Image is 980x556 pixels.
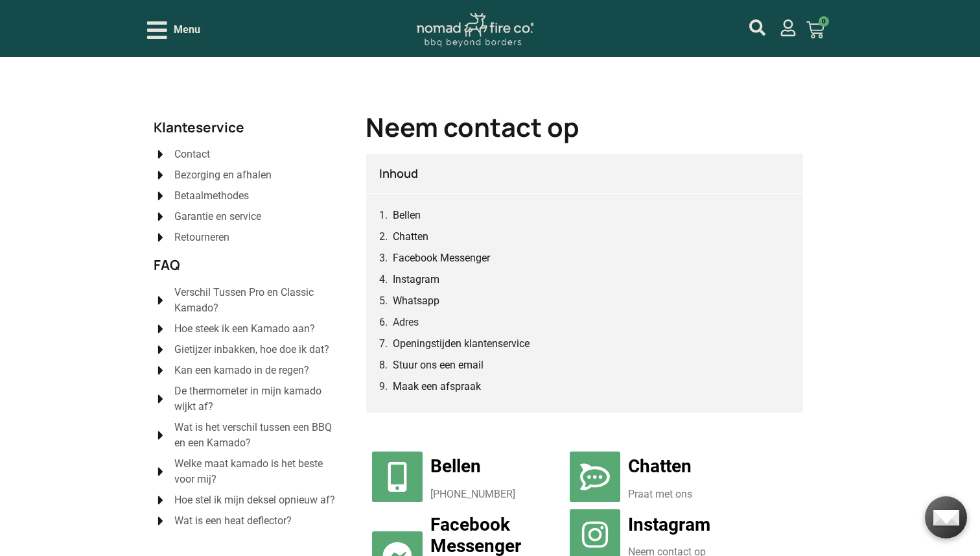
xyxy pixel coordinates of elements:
a: Bellen [430,455,481,477]
a: mijn account [749,19,765,36]
h2: FAQ [154,258,340,272]
a: Garantie en service [154,209,340,224]
a: Adres [393,314,419,330]
a: Hoe steek ik een Kamado aan? [154,321,340,337]
span: Hoe steek ik een Kamado aan? [171,321,315,337]
span: Wat is een heat deflector? [171,513,292,529]
a: Instagram [628,514,710,535]
a: Maak een afspraak [393,378,481,394]
span: Kan een kamado in de regen? [171,363,309,378]
span: Bezorging en afhalen [171,167,272,183]
span: Contact [171,147,210,162]
span: Menu [174,22,200,38]
h1: Neem contact op [366,114,804,140]
p: Praat met ons [628,487,761,502]
a: Chatten [628,455,692,477]
span: Betaalmethodes [171,188,249,204]
div: Open/Close Menu [147,19,200,42]
span: Wat is het verschil tussen een BBQ en een Kamado? [171,420,340,451]
span: 0 [819,16,829,27]
a: Chatten [570,452,620,502]
a: Kan een kamado in de regen? [154,363,340,378]
a: Retourneren [154,230,340,245]
a: Hoe stel ik mijn deksel opnieuw af? [154,492,340,508]
a: Chatten [393,228,428,245]
span: Welke maat kamado is het beste voor mij? [171,456,340,487]
a: mijn account [780,19,797,36]
a: 0 [791,13,840,47]
a: Whatsapp [393,293,439,309]
span: Retourneren [171,230,229,245]
a: Bellen [372,452,423,502]
h2: Klanteservice [154,121,340,134]
a: Gietijzer inbakken, hoe doe ik dat? [154,342,340,357]
a: Bellen [393,207,421,223]
h4: Inhoud [379,167,790,181]
span: Verschil Tussen Pro en Classic Kamado? [171,285,340,316]
a: Verschil Tussen Pro en Classic Kamado? [154,285,340,316]
span: Garantie en service [171,209,261,224]
a: Stuur ons een email [393,357,484,373]
p: [PHONE_NUMBER] [430,487,563,502]
a: De thermometer in mijn kamado wijkt af? [154,383,340,415]
a: Instagram [393,271,439,287]
span: Hoe stel ik mijn deksel opnieuw af? [171,492,335,508]
a: Welke maat kamado is het beste voor mij? [154,456,340,487]
a: Facebook Messenger [393,250,490,266]
span: Gietijzer inbakken, hoe doe ik dat? [171,342,329,357]
a: Betaalmethodes [154,188,340,204]
a: Bezorging en afhalen [154,167,340,183]
a: Contact [154,147,340,162]
a: Wat is een heat deflector? [154,513,340,529]
span: De thermometer in mijn kamado wijkt af? [171,383,340,415]
a: Wat is het verschil tussen een BBQ en een Kamado? [154,420,340,451]
img: Nomad Logo [417,13,533,47]
a: Openingstijden klantenservice [393,335,530,352]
